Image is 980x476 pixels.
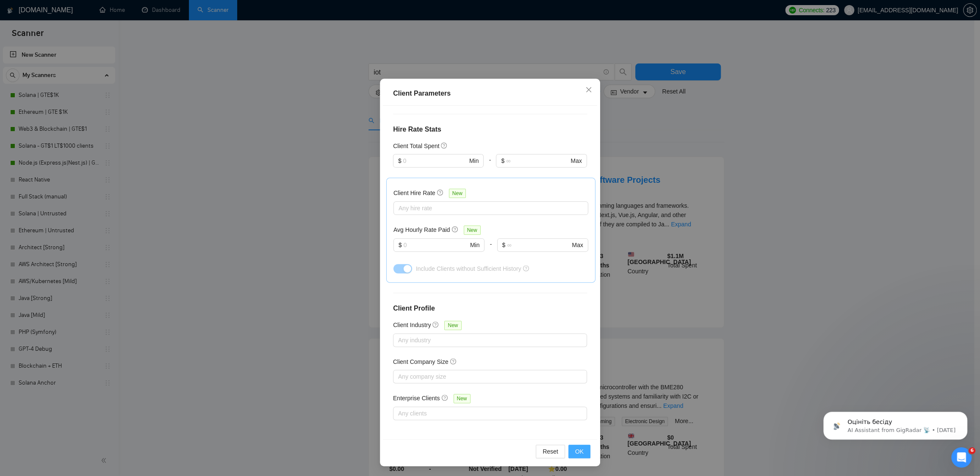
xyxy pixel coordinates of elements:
[393,88,587,99] div: Client Parameters
[502,240,506,250] span: $
[543,447,558,456] span: Reset
[501,156,504,165] span: $
[506,156,569,165] input: ∞
[571,156,582,165] span: Max
[484,154,496,178] div: -
[484,238,497,262] div: -
[951,447,972,468] iframe: Intercom live chat
[393,393,440,403] h5: Enterprise Clients
[393,320,431,330] h5: Client Industry
[393,303,587,314] h4: Client Profile
[437,189,444,196] span: question-circle
[454,394,471,403] span: New
[452,226,459,233] span: question-circle
[450,358,457,365] span: question-circle
[464,226,481,235] span: New
[811,394,980,453] iframe: Intercom notifications message
[577,79,600,102] button: Close
[523,265,529,271] span: question-circle
[393,225,450,234] h5: Avg Hourly Rate Paid
[444,321,461,330] span: New
[469,156,479,165] span: Min
[399,240,402,250] span: $
[403,156,468,165] input: 0
[536,445,565,458] button: Reset
[404,240,468,250] input: 0
[416,265,521,272] span: Include Clients without Sufficient History
[585,86,592,93] span: close
[470,240,480,250] span: Min
[442,394,448,401] span: question-circle
[449,189,466,198] span: New
[575,447,584,456] span: OK
[393,357,448,366] h5: Client Company Size
[507,240,570,250] input: ∞
[969,447,975,454] span: 6
[393,141,439,151] h5: Client Total Spent
[432,321,439,328] span: question-circle
[393,188,435,198] h5: Client Hire Rate
[568,445,590,458] button: OK
[398,156,401,165] span: $
[572,240,583,250] span: Max
[393,124,587,135] h4: Hire Rate Stats
[441,142,448,149] span: question-circle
